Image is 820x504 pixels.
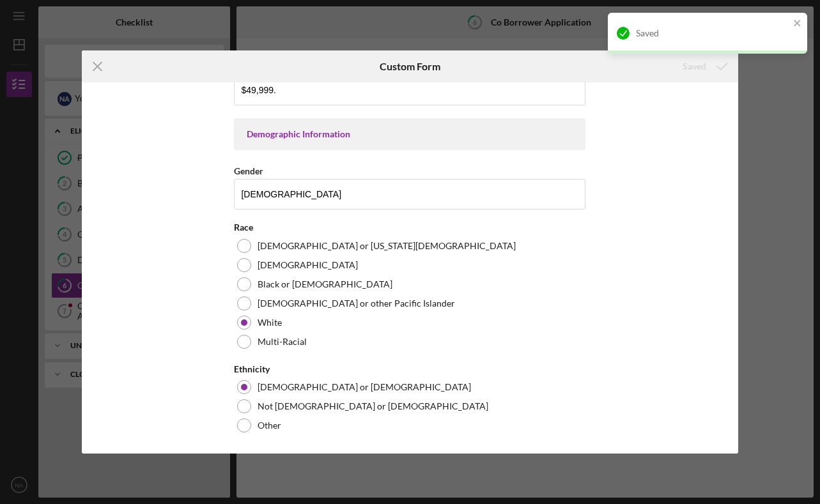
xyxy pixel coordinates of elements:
[380,61,440,72] h6: Custom Form
[258,337,307,347] label: Multi-Racial
[258,420,281,431] label: Other
[258,382,471,392] label: [DEMOGRAPHIC_DATA] or [DEMOGRAPHIC_DATA]
[258,317,282,328] label: White
[234,222,585,233] div: Race
[793,18,802,30] button: close
[258,279,392,289] label: Black or [DEMOGRAPHIC_DATA]
[247,129,573,139] div: Demographic Information
[258,241,516,251] label: [DEMOGRAPHIC_DATA] or [US_STATE][DEMOGRAPHIC_DATA]
[636,28,789,38] div: Saved
[258,401,488,411] label: Not [DEMOGRAPHIC_DATA] or [DEMOGRAPHIC_DATA]
[258,260,358,270] label: [DEMOGRAPHIC_DATA]
[234,165,263,176] label: Gender
[258,298,455,309] label: [DEMOGRAPHIC_DATA] or other Pacific Islander
[234,364,585,374] div: Ethnicity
